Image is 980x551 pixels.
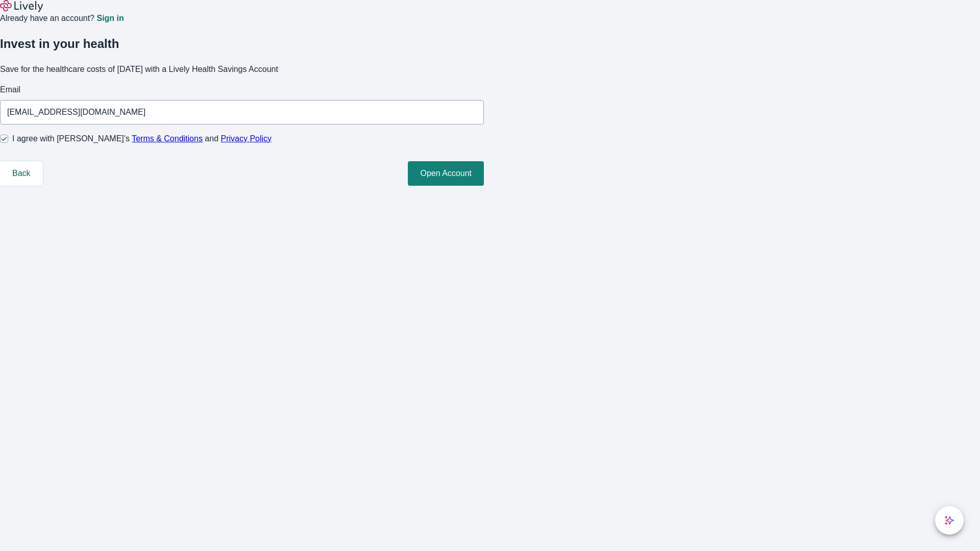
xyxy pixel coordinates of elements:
button: Open Account [408,161,484,186]
span: I agree with [PERSON_NAME]’s and [12,133,272,145]
a: Terms & Conditions [132,134,203,143]
a: Privacy Policy [221,134,272,143]
svg: Lively AI Assistant [944,515,954,525]
a: Sign in [96,14,124,22]
button: chat [935,506,964,535]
